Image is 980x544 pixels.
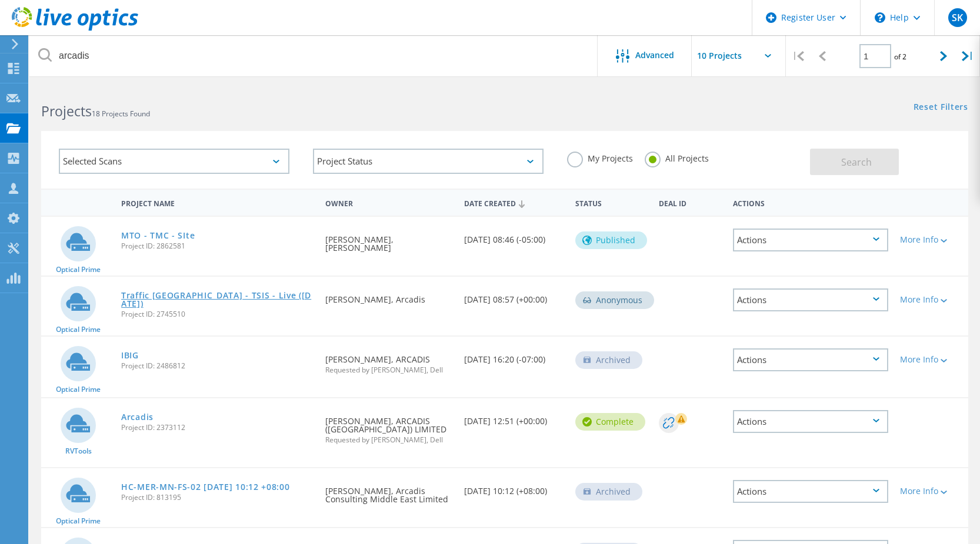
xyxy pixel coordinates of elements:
[575,413,645,431] div: Complete
[319,277,458,315] div: [PERSON_NAME], Arcadis
[956,35,980,77] div: |
[653,192,727,213] div: Deal Id
[900,355,962,364] div: More Info
[59,149,289,174] div: Selected Scans
[894,52,906,62] span: of 2
[458,468,569,507] div: [DATE] 10:12 (+08:00)
[121,291,314,308] a: Traffic [GEOGRAPHIC_DATA] - TSIS - Live ([DATE])
[914,103,968,113] a: Reset Filters
[733,288,888,311] div: Actions
[458,337,569,375] div: [DATE] 16:20 (-07:00)
[319,217,458,264] div: [PERSON_NAME], [PERSON_NAME]
[786,35,810,77] div: |
[325,436,452,444] span: Requested by [PERSON_NAME], Dell
[900,295,962,304] div: More Info
[575,291,654,309] div: Anonymous
[575,231,647,249] div: Published
[56,326,101,333] span: Optical Prime
[319,192,458,213] div: Owner
[319,468,458,515] div: [PERSON_NAME], Arcadis Consulting Middle East Limited
[56,386,101,393] span: Optical Prime
[41,102,92,120] b: Projects
[319,398,458,455] div: [PERSON_NAME], ARCADIS ([GEOGRAPHIC_DATA]) LIMITED
[569,192,653,213] div: Status
[121,231,195,240] a: MTO - TMC - SIte
[56,518,101,525] span: Optical Prime
[733,410,888,433] div: Actions
[900,487,962,495] div: More Info
[325,367,452,374] span: Requested by [PERSON_NAME], Dell
[29,35,598,76] input: Search projects by name, owner, ID, company, etc
[121,424,314,431] span: Project ID: 2373112
[12,25,138,33] a: Live Optics Dashboard
[727,192,894,213] div: Actions
[733,348,888,371] div: Actions
[575,351,642,369] div: Archived
[645,152,709,163] label: All Projects
[952,13,963,22] span: SK
[900,236,962,244] div: More Info
[841,156,872,169] span: Search
[733,480,888,503] div: Actions
[810,149,899,175] button: Search
[121,311,314,318] span: Project ID: 2745510
[458,192,569,214] div: Date Created
[733,229,888,251] div: Actions
[635,51,674,59] span: Advanced
[121,413,154,421] a: Arcadis
[567,152,633,163] label: My Projects
[458,277,569,315] div: [DATE] 08:57 (+00:00)
[65,448,92,455] span: RVTools
[56,266,101,273] span: Optical Prime
[875,12,885,23] svg: \n
[92,109,150,119] span: 18 Projects Found
[121,362,314,370] span: Project ID: 2486812
[121,483,290,491] a: HC-MER-MN-FS-02 [DATE] 10:12 +08:00
[121,351,139,360] a: IBIG
[121,494,314,501] span: Project ID: 813195
[313,149,544,174] div: Project Status
[575,483,642,501] div: Archived
[115,192,319,213] div: Project Name
[121,243,314,250] span: Project ID: 2862581
[458,398,569,437] div: [DATE] 12:51 (+00:00)
[458,217,569,256] div: [DATE] 08:46 (-05:00)
[319,337,458,385] div: [PERSON_NAME], ARCADIS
